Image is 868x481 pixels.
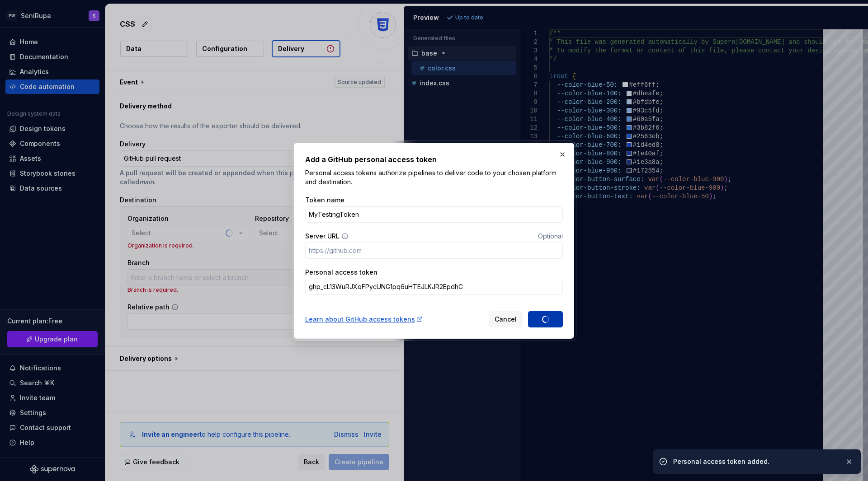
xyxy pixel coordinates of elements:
a: Learn about GitHub access tokens [305,315,423,324]
h2: Add a GitHub personal access token [305,154,563,165]
label: Token name [305,196,344,205]
button: Cancel [489,311,523,327]
input: https://github.com [305,243,563,259]
span: Cancel [495,315,517,324]
div: Personal access token added. [673,457,838,466]
label: Server URL [305,232,340,241]
span: Optional [538,232,563,240]
p: Personal access tokens authorize pipelines to deliver code to your chosen platform and destination. [305,168,563,187]
label: Personal access token [305,268,377,277]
